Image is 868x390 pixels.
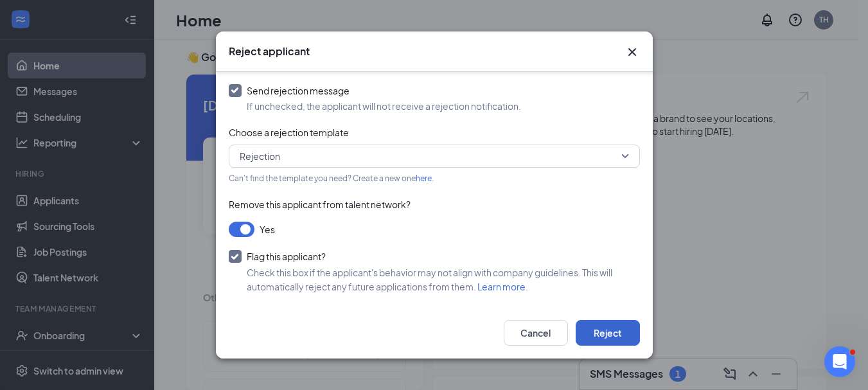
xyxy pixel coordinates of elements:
button: Close [624,44,640,60]
a: here [416,173,432,183]
svg: Cross [624,44,640,60]
span: Rejection [240,146,280,166]
h3: Reject applicant [229,44,310,58]
span: Yes [260,222,275,237]
span: Choose a rejection template [229,127,349,138]
span: Check this box if the applicant's behavior may not align with company guidelines. This will autom... [247,267,612,292]
a: Learn more. [477,281,528,292]
span: Remove this applicant from talent network? [229,199,411,210]
button: Cancel [504,320,568,346]
span: Can't find the template you need? Create a new one . [229,173,434,183]
iframe: Intercom live chat [824,346,855,377]
button: Reject [576,320,640,346]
